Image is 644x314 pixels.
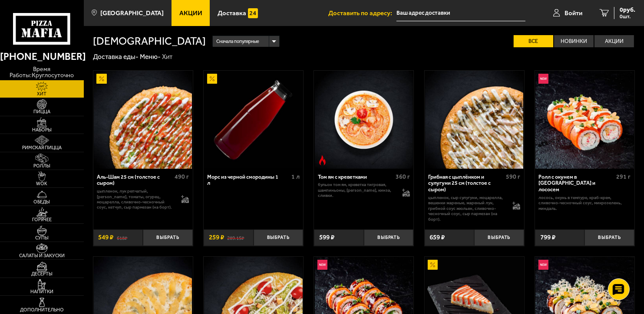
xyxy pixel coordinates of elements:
span: Акции [179,10,202,16]
img: Том ям с креветками [315,71,413,169]
img: Аль-Шам 25 см (толстое с сыром) [94,71,192,169]
span: 549 ₽ [98,234,113,241]
img: Акционный [96,74,106,84]
img: Новинка [538,260,548,270]
span: 1 л [291,173,300,180]
div: Аль-Шам 25 см (толстое с сыром) [97,174,172,187]
span: 590 г [506,173,520,180]
span: Доставить по адресу: [328,10,396,16]
div: Морс из черной смородины 1 л [207,174,289,187]
p: бульон том ям, креветка тигровая, шампиньоны, [PERSON_NAME], кинза, сливки. [318,182,396,198]
s: 618 ₽ [117,234,127,241]
img: Ролл с окунем в темпуре и лососем [535,71,634,169]
a: АкционныйМорс из черной смородины 1 л [204,71,303,169]
span: 659 ₽ [429,234,445,241]
span: 360 г [396,173,410,180]
img: Акционный [207,74,217,84]
span: Доставка [218,10,246,16]
button: Выбрать [474,229,524,246]
img: Новинка [317,260,327,270]
h1: [DEMOGRAPHIC_DATA] [93,36,206,47]
button: Выбрать [364,229,414,246]
input: Ваш адрес доставки [396,5,525,21]
a: Меню- [140,53,161,61]
span: 490 г [175,173,189,180]
a: Грибная с цыплёнком и сулугуни 25 см (толстое с сыром) [425,71,524,169]
span: Сначала популярные [216,35,259,48]
button: Выбрать [585,229,634,246]
span: 0 шт. [620,14,635,19]
span: 259 ₽ [209,234,224,241]
a: Острое блюдоТом ям с креветками [314,71,413,169]
label: Все [514,35,553,47]
div: Хит [162,52,172,61]
a: АкционныйАль-Шам 25 см (толстое с сыром) [93,71,193,169]
img: 15daf4d41897b9f0e9f617042186c801.svg [248,8,258,18]
span: [GEOGRAPHIC_DATA] [100,10,164,16]
img: Морс из черной смородины 1 л [204,71,302,169]
a: Доставка еды- [93,53,139,61]
p: цыпленок, лук репчатый, [PERSON_NAME], томаты, огурец, моцарелла, сливочно-чесночный соус, кетчуп... [97,189,175,210]
span: 0 руб. [620,7,635,13]
span: Войти [565,10,582,16]
img: Акционный [428,260,438,270]
label: Новинки [554,35,594,47]
label: Акции [594,35,634,47]
s: 289.15 ₽ [227,234,244,241]
button: Выбрать [143,229,193,246]
img: Новинка [538,74,548,84]
span: 599 ₽ [319,234,334,241]
p: цыпленок, сыр сулугуни, моцарелла, вешенки жареные, жареный лук, грибной соус Жюльен, сливочно-че... [428,195,506,222]
span: 799 ₽ [540,234,555,241]
div: Грибная с цыплёнком и сулугуни 25 см (толстое с сыром) [428,174,504,193]
img: Грибная с цыплёнком и сулугуни 25 см (толстое с сыром) [425,71,523,169]
a: НовинкаРолл с окунем в темпуре и лососем [535,71,634,169]
span: 291 г [617,173,631,180]
div: Том ям с креветками [318,174,393,180]
img: Острое блюдо [317,155,327,165]
p: лосось, окунь в темпуре, краб-крем, сливочно-чесночный соус, микрозелень, миндаль. [538,195,631,211]
div: Ролл с окунем в [GEOGRAPHIC_DATA] и лососем [538,174,614,193]
button: Выбрать [254,229,304,246]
